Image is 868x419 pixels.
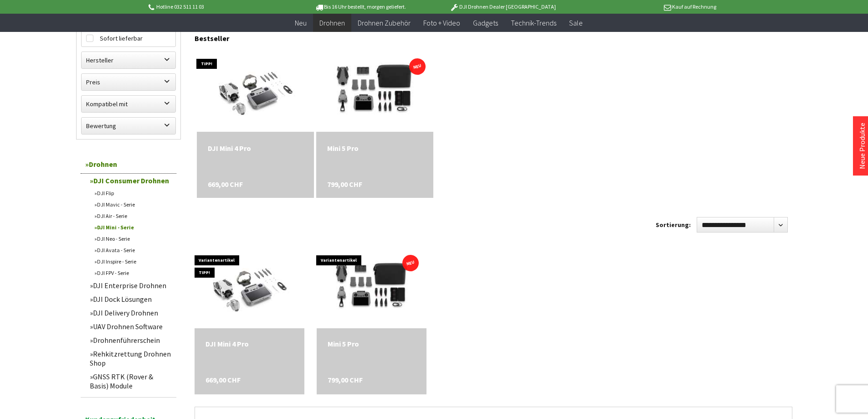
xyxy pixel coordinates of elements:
[431,1,574,12] p: DJI Drohnen Dealer [GEOGRAPHIC_DATA]
[317,251,426,324] img: Mini 5 Pro
[90,244,176,256] a: DJI Avata - Serie
[82,52,175,68] label: Hersteller
[574,1,716,12] p: Kauf auf Rechnung
[327,143,422,154] a: Mini 5 Pro 799,00 CHF
[90,210,176,222] a: DJI Air - Serie
[351,14,417,32] a: Drohnen Zubehör
[328,375,363,384] span: 799,00 CHF
[82,96,175,112] label: Kompatibel mit
[85,174,176,187] a: DJI Consumer Drohnen
[563,14,589,32] a: Sale
[288,14,313,32] a: Neu
[90,233,176,244] a: DJI Neo - Serie
[90,187,176,199] a: DJI Flip
[82,74,175,90] label: Preis
[85,279,176,292] a: DJI Enterprise Drohnen
[85,320,176,333] a: UAV Drohnen Software
[195,25,792,47] div: Bestseller
[316,52,433,129] img: Mini 5 Pro
[473,18,498,27] span: Gadgets
[417,14,467,32] a: Foto + Video
[358,18,411,27] span: Drohnen Zubehör
[319,18,345,27] span: Drohnen
[504,14,563,32] a: Technik-Trends
[85,333,176,347] a: Drohnenführerschein
[85,370,176,393] a: GNSS RTK (Rover & Basis) Module
[205,339,293,348] a: DJI Mini 4 Pro 669,00 CHF
[147,1,289,12] p: Hotline 032 511 11 03
[205,339,293,348] div: DJI Mini 4 Pro
[327,143,422,154] div: Mini 5 Pro
[858,123,867,169] a: Neue Produkte
[204,50,307,132] img: DJI Mini 4 Pro
[327,179,362,190] span: 799,00 CHF
[82,30,175,47] label: Sofort lieferbar
[208,179,243,190] span: 669,00 CHF
[467,14,504,32] a: Gadgets
[511,18,556,27] span: Technik-Trends
[205,375,241,384] span: 669,00 CHF
[90,267,176,279] a: DJI FPV - Serie
[328,339,416,348] a: Mini 5 Pro 799,00 CHF
[85,292,176,306] a: DJI Dock Lösungen
[198,246,301,328] img: DJI Mini 4 Pro
[85,347,176,370] a: Rehkitzrettung Drohnen Shop
[81,155,176,174] a: Drohnen
[82,118,175,134] label: Bewertung
[569,18,583,27] span: Sale
[90,256,176,267] a: DJI Inspire - Serie
[328,339,416,348] div: Mini 5 Pro
[289,1,431,12] p: Bis 16 Uhr bestellt, morgen geliefert.
[90,199,176,210] a: DJI Mavic - Serie
[208,143,303,154] div: DJI Mini 4 Pro
[90,222,176,233] a: DJI Mini - Serie
[85,306,176,320] a: DJI Delivery Drohnen
[295,18,307,27] span: Neu
[313,14,351,32] a: Drohnen
[423,18,460,27] span: Foto + Video
[656,217,691,232] label: Sortierung:
[208,143,303,154] a: DJI Mini 4 Pro 669,00 CHF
